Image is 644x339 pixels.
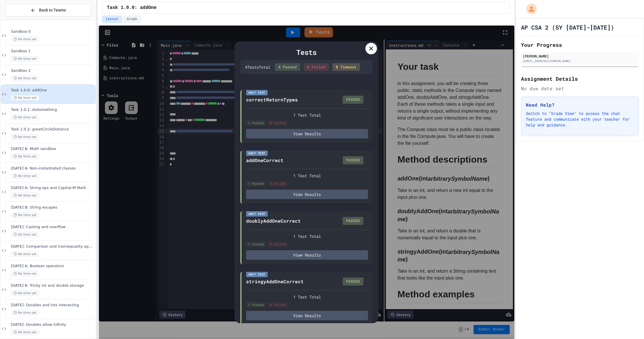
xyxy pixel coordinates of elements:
div: 0 Failed [304,63,329,71]
button: View Results [246,190,368,199]
div: 1 Test Total [246,294,368,300]
div: Unit Test [246,151,268,156]
button: Grade [123,16,141,23]
div: stringyAddOneCorrect [246,278,304,285]
div: 0 Failed [268,242,287,247]
span: No time set [11,76,39,81]
span: [DATE] B: Moth sandbox [11,147,95,151]
button: View Results [246,311,368,320]
span: No time set [11,251,39,257]
h1: AP CSA 2 (SY [DATE]-[DATE]) [521,23,614,31]
span: No time set [11,271,39,276]
div: correctReturnTypes [246,96,298,103]
span: No time set [11,232,39,237]
div: [EMAIL_ADDRESS][DOMAIN_NAME] [523,59,637,63]
div: addOneCorrect [246,157,283,164]
div: PASSED [343,278,363,286]
span: No time set [11,134,39,140]
div: 1 Passed [246,302,266,308]
div: 0 Failed [268,302,287,308]
p: Switch to "Grade View" to access the chat feature and communicate with your teacher for help and ... [526,111,634,128]
div: PASSED [343,217,363,225]
div: 0 Failed [268,181,287,186]
div: Unit Test [246,90,268,95]
button: View Results [246,129,368,138]
span: No time set [11,56,39,61]
span: Sandbox 1 [11,49,95,54]
span: [DATE]: Casting and overflow [11,225,95,230]
div: My Account [520,2,538,16]
div: [PERSON_NAME] [523,53,637,59]
span: Back to Teams [39,7,66,13]
span: No time set [11,36,39,42]
span: No time set [11,330,39,335]
div: 4 Passed [275,63,300,71]
span: Task 1.0.1: doSomething [11,107,95,112]
span: No time set [11,115,39,120]
span: Sandbox 2 [11,68,95,73]
span: [DATE] A: String ops and Capital-M Math [11,186,95,190]
button: Lesson [102,16,122,23]
div: 1 Test Total [246,112,368,118]
span: [DATE]: Comparison and (non)equality operators [11,244,95,249]
div: PASSED [343,96,363,104]
span: [DATE] A: Non-instantiated classes [11,166,95,171]
button: Back to Teams [5,4,91,16]
div: doublyAddOneCorrect [246,217,301,224]
div: Unit Test [246,272,268,277]
span: [DATE] B: String escapes [11,205,95,210]
span: [DATE] B: Tricky int and double storage [11,283,95,288]
span: Task 1.0.0: addOne [107,4,157,11]
div: Unit Test [246,211,268,217]
span: Task 1.0.0: addOne [11,88,95,93]
div: 1 Passed [246,242,266,247]
span: No time set [11,310,39,315]
div: 0 Failed [268,120,287,126]
div: 1 Passed [246,181,266,186]
div: PASSED [343,156,363,164]
span: No time set [11,154,39,159]
div: No due date set [521,85,639,92]
span: No time set [11,290,39,296]
div: 0 Timeout [332,63,360,71]
div: 4 Test s Total [245,64,270,70]
span: No time set [11,173,39,179]
div: 1 Passed [246,120,266,126]
span: Task 1.0.2: greatCircleDistance [11,127,95,132]
span: No time set [11,212,39,218]
div: 1 Test Total [246,173,368,179]
button: View Results [246,250,368,260]
h2: Your Progress [521,41,639,49]
span: No time set [11,95,39,101]
h2: Assignment Details [521,75,639,83]
h3: Need Help? [526,101,634,108]
div: Tests [240,47,373,57]
span: No time set [11,193,39,198]
span: [DATE] A: Boolean operators [11,264,95,269]
div: 1 Test Total [246,233,368,239]
span: Sandbox 0 [11,29,95,34]
span: [DATE]: Doubles allow infinity [11,322,95,327]
span: [DATE]: Doubles and ints interacting [11,303,95,308]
